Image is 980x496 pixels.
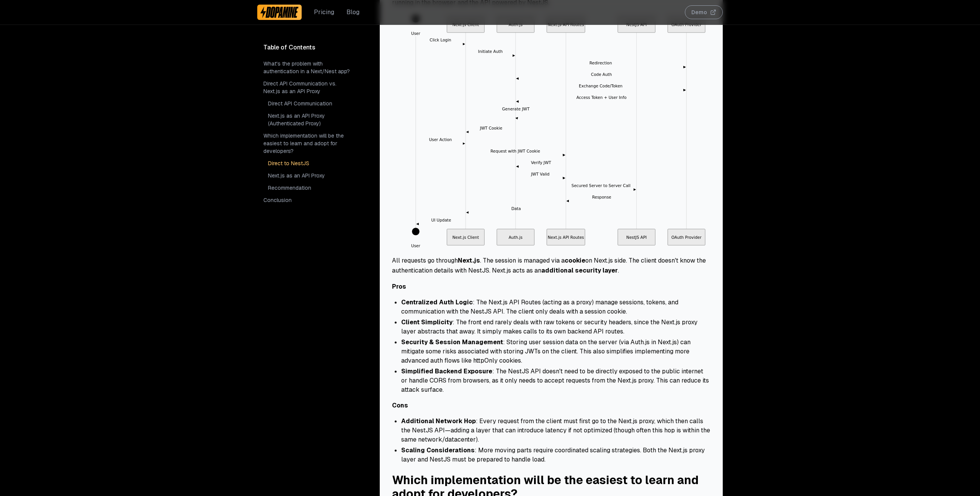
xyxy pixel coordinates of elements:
[401,318,710,336] li: : The front end rarely deals with raw tokens or security headers, since the Next.js proxy layer a...
[411,244,420,248] tspan: User
[565,256,585,264] strong: cookie
[411,31,420,35] tspan: User
[531,160,551,165] text: Verify JWT
[579,84,623,88] text: Exchange Code/Token
[458,256,480,264] strong: Next.js
[452,235,479,240] tspan: Next.js Client
[672,235,702,240] tspan: OAuth Provider
[401,417,710,444] li: : Every request from the client must first go to the Next.js proxy, which then calls the NestJS A...
[592,195,611,199] text: Response
[262,78,355,97] a: Direct API Communication vs. Next.js as an API Proxy
[401,298,473,306] strong: Centralized Auth Logic
[401,298,710,316] li: : The Next.js API Routes (acting as a proxy) manage sessions, tokens, and communication with the ...
[266,170,355,181] a: Next.js as an API Proxy
[627,22,647,26] tspan: NestJS API
[502,107,530,111] text: Generate JWT
[572,183,630,188] text: Secured Server to Server Call
[314,8,334,17] a: Pricing
[392,401,408,409] strong: Cons
[392,256,710,276] p: All requests go through . The session is managed via a on Next.js side. The client doesn't know t...
[266,110,355,129] a: Next.js as an API Proxy (Authenticated Proxy)
[509,235,523,240] tspan: Auth.js
[548,22,584,26] tspan: Next.js API Routes
[590,61,612,65] text: Redirection
[685,5,723,19] button: Demo
[346,8,359,17] a: Blog
[257,5,302,20] a: Dopamine
[401,367,710,394] li: : The NestJS API doesn't need to be directly exposed to the public internet or handle CORS from b...
[480,126,503,130] text: JWT Cookie
[260,6,299,18] img: Dopamine
[627,235,647,240] tspan: NestJS API
[548,235,584,240] tspan: Next.js API Routes
[401,338,710,365] li: : Storing user session data on the server (via Auth.js in Next.js) can mitigate some risks associ...
[591,72,612,77] text: Code Auth
[262,195,355,205] a: Conclusion
[266,158,355,169] a: Direct to NestJS
[429,137,452,142] text: User Action
[541,266,618,274] strong: additional security layer
[401,367,492,375] strong: Simplified Backend Exposure
[263,43,349,52] div: Table of Contents
[262,130,355,156] a: Which implementation will be the easiest to learn and adopt for developers?
[672,22,702,26] tspan: OAuth Provider
[478,49,503,54] text: Initiate Auth
[401,417,476,425] strong: Additional Network Hop
[430,38,451,42] text: Click Login
[401,446,710,464] li: : More moving parts require coordinated scaling strategies. Both the Next.js proxy layer and Nest...
[509,22,523,26] tspan: Auth.js
[452,22,479,26] tspan: Next.js Client
[266,182,355,193] a: Recommendation
[511,206,521,211] text: Data
[262,58,355,77] a: What's the problem with authentication in a Next/Nest app?
[577,95,627,100] text: Access Token + User Info
[531,172,550,176] text: JWT Valid
[431,218,451,222] text: UI Update
[266,98,355,109] a: Direct API Communication
[401,318,452,326] strong: Client Simplicity
[392,282,406,291] strong: Pros
[401,446,475,454] strong: Scaling Considerations
[401,338,503,346] strong: Security & Session Management
[491,149,541,153] text: Request with JWT Cookie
